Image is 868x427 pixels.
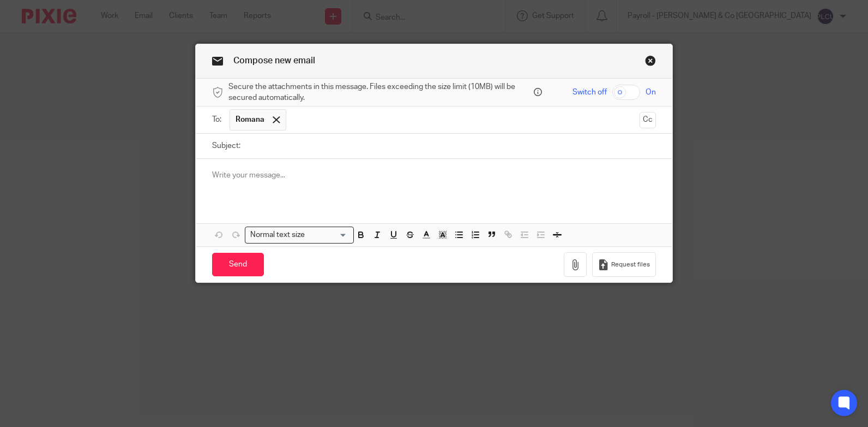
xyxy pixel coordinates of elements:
[646,87,656,98] span: On
[572,87,607,98] span: Switch off
[611,260,650,269] span: Request files
[645,55,656,70] a: Close this dialog window
[228,81,531,104] span: Secure the attachments in this message. Files exceeding the size limit (10MB) will be secured aut...
[640,112,656,128] button: Cc
[212,140,240,151] label: Subject:
[212,114,224,125] label: To:
[233,56,315,65] span: Compose new email
[212,253,264,276] input: Send
[592,252,655,277] button: Request files
[245,227,354,244] div: Search for option
[248,229,307,241] span: Normal text size
[236,114,264,125] span: Romana
[308,229,347,241] input: Search for option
